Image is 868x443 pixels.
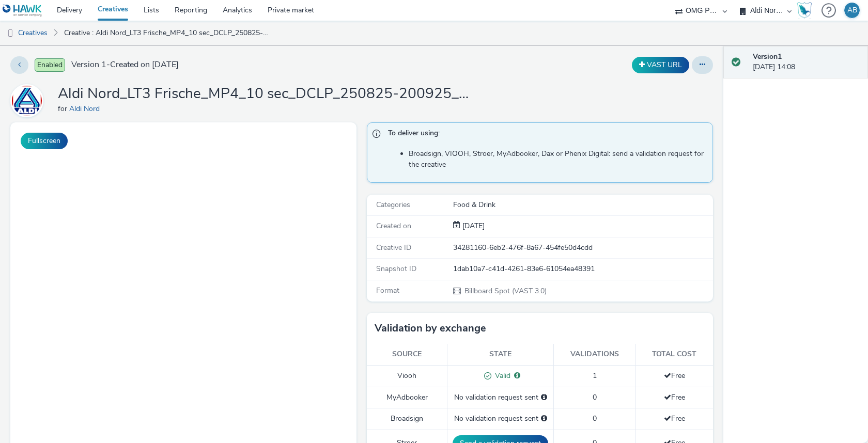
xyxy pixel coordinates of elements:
[367,408,447,430] td: Broadsign
[664,392,685,402] span: Free
[376,221,411,231] span: Created on
[367,344,447,365] th: Source
[463,286,547,296] span: Billboard Spot (VAST 3.0)
[376,243,411,252] span: Creative ID
[71,59,179,71] span: Version 1 - Created on [DATE]
[753,52,860,73] div: [DATE] 14:08
[376,264,416,274] span: Snapshot ID
[376,286,399,295] span: Format
[541,392,547,403] div: Please select a deal below and click on Send to send a validation request to MyAdbooker.
[375,321,486,336] h3: Validation by exchange
[593,371,597,381] span: 1
[632,57,689,73] button: VAST URL
[847,3,857,18] div: AB
[69,104,104,114] a: Aldi Nord
[753,52,782,61] strong: Version 1
[388,128,702,141] span: To deliver using:
[541,414,547,424] div: Please select a deal below and click on Send to send a validation request to Broadsign.
[491,371,510,381] span: Valid
[453,414,548,424] div: No validation request sent
[21,133,68,149] button: Fullscreen
[629,57,692,73] div: Duplicate the creative as a VAST URL
[453,243,712,253] div: 34281160-6eb2-476f-8a67-454fe50d4cdd
[58,84,471,104] h1: Aldi Nord_LT3 Frische_MP4_10 sec_DCLP_250825-200925_29082025 - KW36
[664,414,685,423] span: Free
[797,2,816,19] a: Hawk Academy
[35,58,65,72] span: Enabled
[367,365,447,387] td: Viooh
[453,264,712,274] div: 1dab10a7-c41d-4261-83e6-61054ea48391
[12,85,42,117] img: Aldi Nord
[59,21,276,45] a: Creative : Aldi Nord_LT3 Frische_MP4_10 sec_DCLP_250825-200925_29082025 - KW36
[664,371,685,381] span: Free
[460,221,485,231] div: Creation 29 August 2025, 14:08
[554,344,636,365] th: Validations
[593,414,597,423] span: 0
[460,221,485,231] span: [DATE]
[593,392,597,402] span: 0
[3,4,42,17] img: undefined Logo
[367,387,447,408] td: MyAdbooker
[447,344,554,365] th: State
[636,344,713,365] th: Total cost
[409,149,707,170] li: Broadsign, VIOOH, Stroer, MyAdbooker, Dax or Phenix Digital: send a validation request for the cr...
[453,200,712,210] div: Food & Drink
[797,2,812,19] img: Hawk Academy
[5,28,16,39] img: dooh
[453,392,548,403] div: No validation request sent
[376,200,410,210] span: Categories
[58,104,69,114] span: for
[10,96,48,105] a: Aldi Nord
